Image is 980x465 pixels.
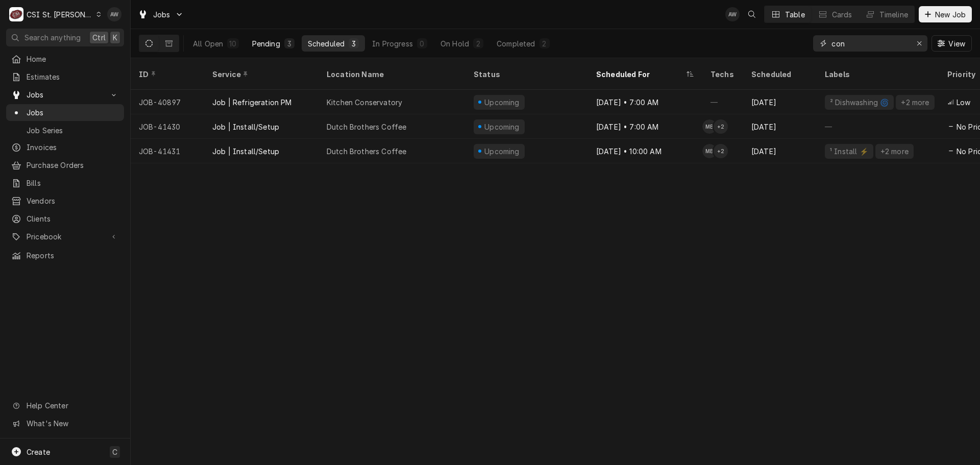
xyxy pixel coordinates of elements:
[702,90,743,114] div: —
[372,38,413,49] div: In Progress
[497,38,535,49] div: Completed
[710,69,735,80] div: Techs
[785,9,805,20] div: Table
[6,104,124,121] a: Jobs
[212,97,292,108] div: Job | Refrigeration PM
[327,121,406,132] div: Dutch Brothers Coffee
[702,144,717,158] div: Mike Barnett's Avatar
[212,146,279,157] div: Job | Install/Setup
[6,51,124,67] a: Home
[107,7,121,21] div: AW
[743,114,817,139] div: [DATE]
[751,69,806,80] div: Scheduled
[743,90,817,114] div: [DATE]
[286,38,292,49] div: 3
[879,146,910,157] div: +2 more
[229,38,236,49] div: 10
[6,157,124,174] a: Purchase Orders
[933,9,968,20] span: New Job
[6,397,124,414] a: Go to Help Center
[474,69,578,80] div: Status
[6,175,124,191] a: Bills
[9,7,23,21] div: CSI St. Louis's Avatar
[919,6,972,22] button: New Job
[483,97,521,108] div: Upcoming
[139,69,194,80] div: ID
[879,9,908,20] div: Timeline
[308,38,345,49] div: Scheduled
[911,35,927,52] button: Erase input
[27,231,104,242] span: Pricebook
[327,146,406,157] div: Dutch Brothers Coffee
[27,9,93,20] div: CSI St. [PERSON_NAME]
[829,97,890,108] div: ² Dishwashing 🌀
[107,7,121,21] div: Alexandria Wilp's Avatar
[588,90,702,114] div: [DATE] • 7:00 AM
[9,7,23,21] div: C
[27,448,50,456] span: Create
[131,90,204,114] div: JOB-40897
[27,107,119,118] span: Jobs
[483,146,521,157] div: Upcoming
[817,114,939,139] div: —
[131,114,204,139] div: JOB-41430
[24,32,81,43] span: Search anything
[92,32,106,43] span: Ctrl
[542,38,548,49] div: 2
[193,38,223,49] div: All Open
[483,121,521,132] div: Upcoming
[831,35,908,52] input: Keyword search
[27,418,118,429] span: What's New
[900,97,930,108] div: +2 more
[946,38,967,49] span: View
[6,228,124,245] a: Go to Pricebook
[27,142,119,153] span: Invoices
[27,213,119,224] span: Clients
[27,160,119,170] span: Purchase Orders
[6,415,124,432] a: Go to What's New
[153,9,170,20] span: Jobs
[6,86,124,103] a: Go to Jobs
[27,400,118,411] span: Help Center
[112,447,117,457] span: C
[212,121,279,132] div: Job | Install/Setup
[440,38,469,49] div: On Hold
[588,114,702,139] div: [DATE] • 7:00 AM
[702,144,717,158] div: MB
[825,69,931,80] div: Labels
[6,139,124,156] a: Invoices
[6,122,124,139] a: Job Series
[957,97,970,108] span: Low
[351,38,357,49] div: 3
[744,6,760,22] button: Open search
[113,32,117,43] span: K
[6,29,124,46] button: Search anythingCtrlK
[714,144,728,158] div: + 2
[725,7,740,21] div: Alexandria Wilp's Avatar
[27,195,119,206] span: Vendors
[252,38,280,49] div: Pending
[832,9,852,20] div: Cards
[27,125,119,136] span: Job Series
[131,139,204,163] div: JOB-41431
[327,69,455,80] div: Location Name
[6,247,124,264] a: Reports
[27,54,119,64] span: Home
[6,192,124,209] a: Vendors
[702,119,717,134] div: MB
[27,71,119,82] span: Estimates
[702,119,717,134] div: Mike Barnett's Avatar
[327,97,402,108] div: Kitchen Conservatory
[829,146,869,157] div: ¹ Install ⚡️
[419,38,425,49] div: 0
[134,6,188,23] a: Go to Jobs
[475,38,481,49] div: 2
[27,250,119,261] span: Reports
[588,139,702,163] div: [DATE] • 10:00 AM
[743,139,817,163] div: [DATE]
[212,69,308,80] div: Service
[932,35,972,52] button: View
[596,69,684,80] div: Scheduled For
[27,89,104,100] span: Jobs
[27,178,119,188] span: Bills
